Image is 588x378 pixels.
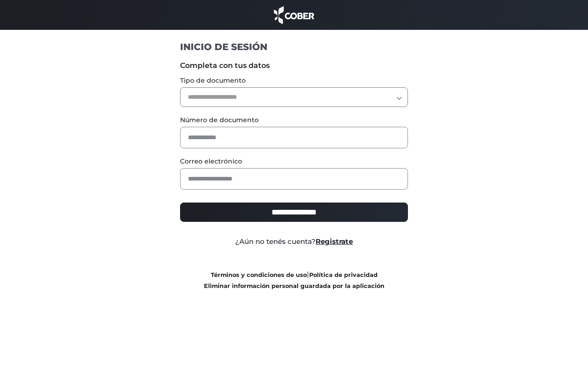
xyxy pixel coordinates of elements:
[211,271,307,278] a: Términos y condiciones de uso
[173,237,415,247] div: ¿Aún no tenés cuenta?
[309,271,378,278] a: Política de privacidad
[316,237,353,246] a: Registrate
[180,76,408,85] label: Tipo de documento
[180,157,408,166] label: Correo electrónico
[180,115,408,125] label: Número de documento
[173,269,415,291] div: |
[271,5,317,25] img: cober_marca.png
[204,282,384,289] a: Eliminar información personal guardada por la aplicación
[180,41,408,53] h1: INICIO DE SESIÓN
[180,60,408,71] label: Completa con tus datos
